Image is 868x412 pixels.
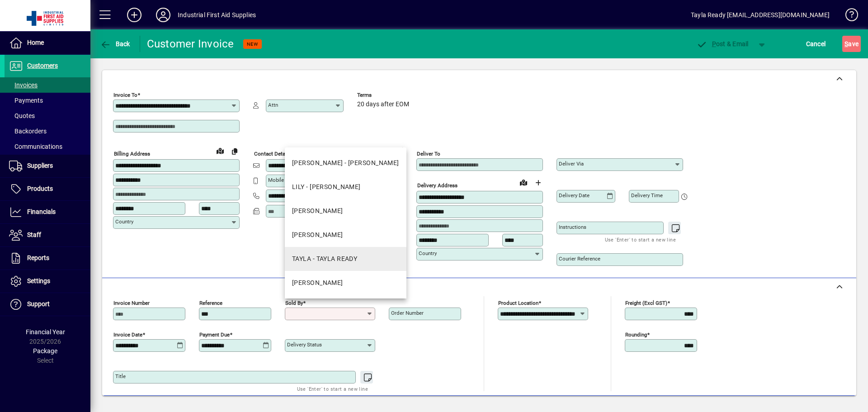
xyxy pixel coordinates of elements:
[292,230,343,240] div: [PERSON_NAME]
[285,247,406,271] mat-option: TAYLA - TAYLA READY
[27,39,44,46] span: Home
[696,40,749,47] span: ost & Email
[844,37,859,51] span: ave
[5,32,90,54] a: Home
[285,175,406,199] mat-option: LILY - LILY SEXTONE
[115,373,126,379] mat-label: Title
[498,300,538,306] mat-label: Product location
[631,192,663,199] mat-label: Delivery time
[227,144,242,158] button: Copy to Delivery address
[199,300,222,306] mat-label: Reference
[5,201,90,223] a: Financials
[26,328,65,336] span: Financial Year
[199,331,230,338] mat-label: Payment due
[5,93,90,108] a: Payments
[357,101,409,108] span: 20 days after EOM
[625,331,647,338] mat-label: Rounding
[287,341,322,348] mat-label: Delivery status
[9,81,38,89] span: Invoices
[27,300,50,308] span: Support
[9,112,35,119] span: Quotes
[285,199,406,223] mat-option: ROB - ROBERT KAUIE
[113,300,150,306] mat-label: Invoice number
[559,192,590,199] mat-label: Delivery date
[806,37,826,51] span: Cancel
[247,41,258,47] span: NEW
[844,40,848,47] span: S
[120,7,149,23] button: Add
[559,256,600,262] mat-label: Courier Reference
[5,155,90,177] a: Suppliers
[9,128,47,135] span: Backorders
[559,161,584,167] mat-label: Deliver via
[516,175,531,189] a: View on map
[5,270,90,293] a: Settings
[5,293,90,316] a: Support
[292,158,399,168] div: [PERSON_NAME] - [PERSON_NAME]
[691,8,830,22] div: Tayla Ready [EMAIL_ADDRESS][DOMAIN_NAME]
[27,254,49,261] span: Reports
[839,2,857,31] a: Knowledge Base
[27,185,53,192] span: Products
[113,331,142,338] mat-label: Invoice date
[27,277,50,284] span: Settings
[285,271,406,295] mat-option: TRUDY - TRUDY DARCY
[27,231,41,238] span: Staff
[419,250,437,256] mat-label: Country
[5,224,90,246] a: Staff
[559,224,586,230] mat-label: Instructions
[692,36,753,52] button: Post & Email
[213,143,227,158] a: View on map
[27,208,56,215] span: Financials
[147,37,234,51] div: Customer Invoice
[5,247,90,270] a: Reports
[531,175,545,190] button: Choose address
[268,102,278,108] mat-label: Attn
[285,223,406,247] mat-option: ROSS - ROSS SEXTONE
[5,77,90,93] a: Invoices
[285,151,406,175] mat-option: FIONA - FIONA MCEWEN
[268,177,284,183] mat-label: Mobile
[115,218,133,225] mat-label: Country
[292,254,357,264] div: TAYLA - TAYLA READY
[100,40,130,47] span: Back
[33,347,57,355] span: Package
[9,143,62,150] span: Communications
[292,182,361,192] div: LILY - [PERSON_NAME]
[292,206,343,216] div: [PERSON_NAME]
[5,139,90,154] a: Communications
[292,278,343,288] div: [PERSON_NAME]
[27,62,58,69] span: Customers
[297,384,368,394] mat-hint: Use 'Enter' to start a new line
[178,8,256,22] div: Industrial First Aid Supplies
[605,234,676,245] mat-hint: Use 'Enter' to start a new line
[149,7,178,23] button: Profile
[90,36,140,52] app-page-header-button: Back
[285,300,303,306] mat-label: Sold by
[5,123,90,139] a: Backorders
[712,40,716,47] span: P
[98,36,132,52] button: Back
[27,162,53,169] span: Suppliers
[5,178,90,200] a: Products
[5,108,90,123] a: Quotes
[9,97,43,104] span: Payments
[625,300,667,306] mat-label: Freight (excl GST)
[391,310,424,316] mat-label: Order number
[357,92,411,98] span: Terms
[417,151,440,157] mat-label: Deliver To
[804,36,828,52] button: Cancel
[113,92,137,98] mat-label: Invoice To
[842,36,861,52] button: Save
